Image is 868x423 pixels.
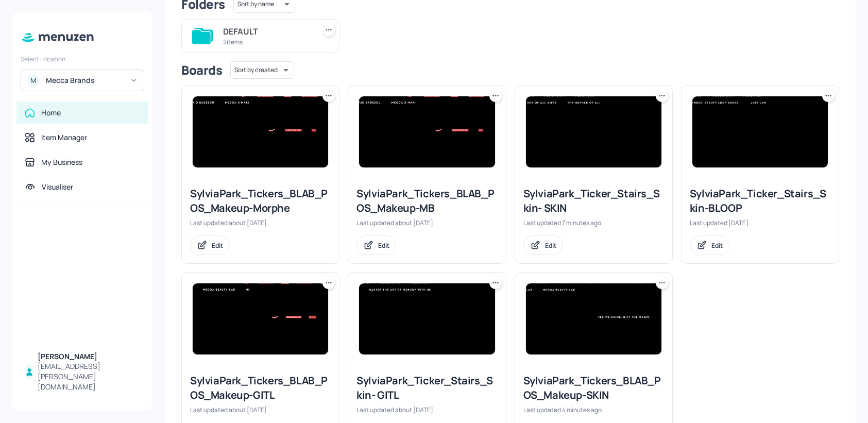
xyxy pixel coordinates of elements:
div: Boards [181,62,222,78]
div: Last updated about [DATE]. [356,218,497,227]
div: My Business [41,157,82,167]
div: Last updated 4 minutes ago. [523,405,664,414]
div: SylviaPark_Tickers_BLAB_POS_Makeup-GITL [190,374,331,402]
div: M [27,74,40,87]
div: Edit [545,241,556,250]
div: Edit [711,241,723,250]
div: Mecca Brands [46,75,124,86]
img: 2025-03-04-1741061149878dh1s996h98.jpeg [359,283,495,354]
div: [PERSON_NAME] [38,351,140,362]
div: SylviaPark_Tickers_BLAB_POS_Makeup-Morphe [190,187,331,215]
div: Last updated 7 minutes ago. [523,218,664,227]
div: Item Manager [41,132,87,143]
div: 2 items [223,38,310,46]
div: SylviaPark_Ticker_Stairs_Skin- SKIN [523,187,664,215]
div: Edit [212,241,223,250]
div: Edit [378,241,389,250]
div: SylviaPark_Tickers_BLAB_POS_Makeup-SKIN [523,374,664,402]
div: Visualiser [42,182,73,192]
div: SylviaPark_Ticker_Stairs_Skin- GITL [356,374,497,402]
div: Last updated about [DATE]. [190,218,331,227]
img: 2025-04-14-17445969688382uxxn05m078.jpeg [526,96,661,167]
img: 2025-04-01-1743482650657aejc9amqyrr.jpeg [692,96,828,167]
div: SylviaPark_Ticker_Stairs_Skin-BLOOP [690,187,830,215]
img: 2025-07-01-1751353329983db8if9esvj.jpeg [193,283,328,354]
div: Last updated [DATE]. [690,218,830,227]
div: Last updated about [DATE]. [190,405,331,414]
img: 2024-11-25-1732508219217n5qxo61cggk.jpeg [526,283,661,354]
div: Sort by created [230,60,294,80]
img: 2025-07-08-17519508595346sp9l4dba07.jpeg [193,96,328,167]
div: Last updated about [DATE]. [356,405,497,414]
div: DEFAULT [223,25,310,38]
img: 2025-07-08-17519508595346sp9l4dba07.jpeg [359,96,495,167]
div: [EMAIL_ADDRESS][PERSON_NAME][DOMAIN_NAME] [38,361,140,392]
div: Home [41,108,61,118]
div: SylviaPark_Tickers_BLAB_POS_Makeup-MB [356,187,497,215]
div: Select Location [21,55,144,63]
